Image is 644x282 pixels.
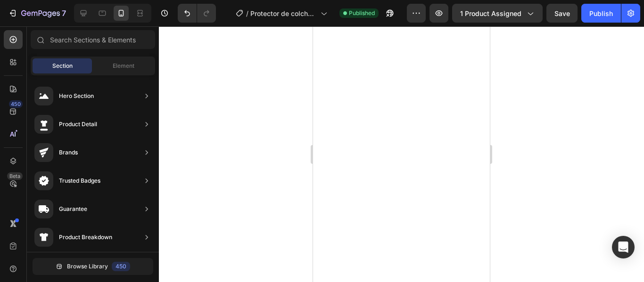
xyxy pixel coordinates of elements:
[59,233,112,242] div: Product Breakdown
[250,8,317,18] span: Protector de colchón y almohadas Premium
[612,236,635,258] div: Open Intercom Messenger
[9,100,23,108] div: 450
[33,258,153,275] button: Browse Library450
[67,262,108,271] span: Browse Library
[349,9,375,17] span: Published
[59,91,94,101] div: Hero Section
[59,120,97,129] div: Product Detail
[62,8,66,19] p: 7
[554,9,570,17] span: Save
[589,8,613,18] div: Publish
[178,4,216,23] div: Undo/Redo
[59,148,78,157] div: Brands
[246,8,248,18] span: /
[460,8,521,18] span: 1 product assigned
[31,30,155,49] input: Search Sections & Elements
[59,204,87,214] div: Guarantee
[4,4,70,23] button: 7
[113,62,134,70] span: Element
[313,26,490,282] iframe: Design area
[7,172,23,180] div: Beta
[452,4,543,23] button: 1 product assigned
[59,176,100,185] div: Trusted Badges
[546,4,578,23] button: Save
[112,262,130,271] div: 450
[52,62,73,70] span: Section
[581,4,621,23] button: Publish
